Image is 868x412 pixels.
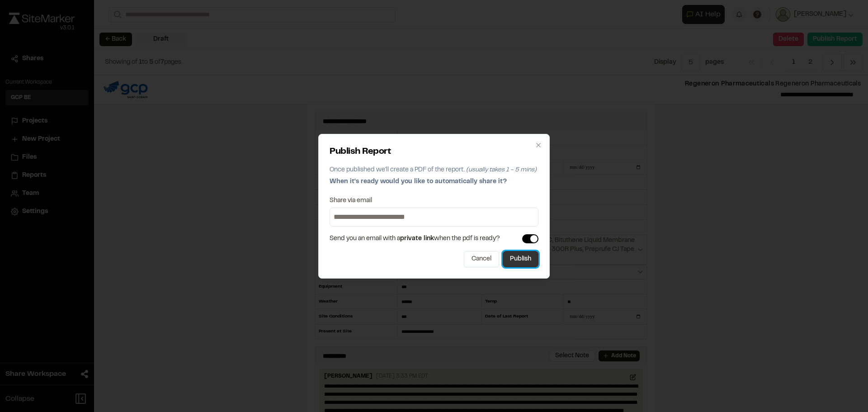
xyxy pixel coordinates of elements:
[330,145,538,159] h2: Publish Report
[466,167,537,173] span: (usually takes 1 - 5 mins)
[330,198,372,204] label: Share via email
[503,251,538,267] button: Publish
[330,165,538,175] p: Once published we'll create a PDF of the report.
[330,234,500,244] span: Send you an email with a when the pdf is ready?
[330,179,507,185] span: When it's ready would you like to automatically share it?
[400,236,434,242] span: private link
[464,251,499,267] button: Cancel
